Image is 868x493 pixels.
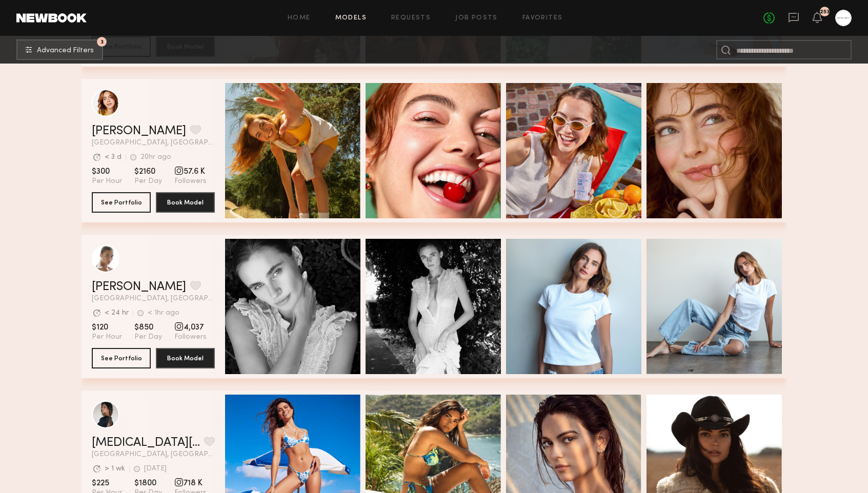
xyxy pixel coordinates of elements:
[100,39,104,44] span: 3
[455,15,498,22] a: Job Posts
[105,154,122,161] div: < 3 d
[16,39,103,60] button: 3Advanced Filters
[174,478,207,488] span: 718 K
[140,154,171,161] div: 20hr ago
[105,310,129,317] div: < 24 hr
[391,15,431,22] a: Requests
[288,15,311,22] a: Home
[156,192,215,213] button: Book Model
[92,295,215,302] span: [GEOGRAPHIC_DATA], [GEOGRAPHIC_DATA]
[92,281,186,293] a: [PERSON_NAME]
[92,451,215,458] span: [GEOGRAPHIC_DATA], [GEOGRAPHIC_DATA]
[134,167,162,177] span: $2160
[92,437,200,449] a: [MEDICAL_DATA][PERSON_NAME]
[148,310,179,317] div: < 1hr ago
[820,9,830,15] div: 253
[134,478,162,488] span: $1800
[92,125,186,137] a: [PERSON_NAME]
[92,333,122,342] span: Per Hour
[134,333,162,342] span: Per Day
[156,348,215,368] button: Book Model
[134,177,162,186] span: Per Day
[92,139,215,147] span: [GEOGRAPHIC_DATA], [GEOGRAPHIC_DATA]
[92,167,122,177] span: $300
[92,177,122,186] span: Per Hour
[174,322,207,333] span: 4,037
[92,192,151,213] button: See Portfolio
[522,15,563,22] a: Favorites
[174,167,207,177] span: 57.6 K
[92,322,122,333] span: $120
[174,177,207,186] span: Followers
[37,47,94,54] span: Advanced Filters
[134,322,162,333] span: $850
[105,465,125,473] div: > 1 wk
[174,333,207,342] span: Followers
[335,15,367,22] a: Models
[92,348,151,368] button: See Portfolio
[144,465,167,473] div: [DATE]
[92,478,122,488] span: $225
